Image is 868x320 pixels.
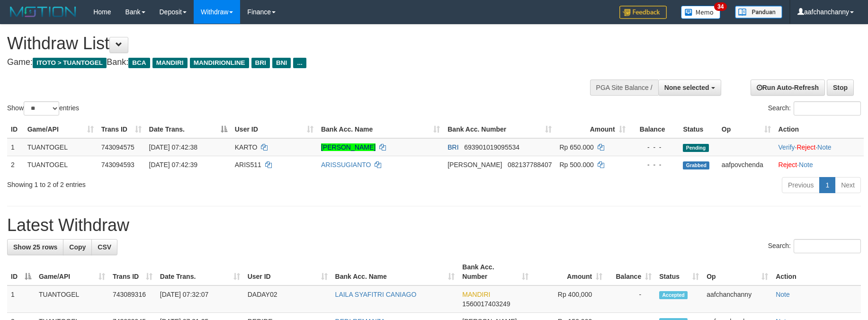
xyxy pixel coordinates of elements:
span: KARTO [235,143,258,151]
a: Next [835,177,861,193]
span: Rp 650.000 [559,143,593,151]
a: Copy [63,239,92,255]
td: TUANTOGEL [35,285,109,313]
div: PGA Site Balance / [590,80,658,96]
span: MANDIRI [462,291,490,298]
input: Search: [794,239,861,253]
span: Copy [69,243,86,251]
th: Status: activate to sort column ascending [655,258,703,285]
span: CSV [98,243,111,251]
th: Bank Acc. Number: activate to sort column ascending [444,121,555,138]
th: Action [772,258,861,285]
th: User ID: activate to sort column ascending [231,121,317,138]
span: Rp 500.000 [559,161,593,169]
th: Date Trans.: activate to sort column ascending [156,258,244,285]
span: BRI [251,58,270,68]
th: Amount: activate to sort column ascending [532,258,606,285]
span: [DATE] 07:42:38 [149,143,197,151]
span: Grabbed [683,161,709,169]
th: Balance: activate to sort column ascending [606,258,655,285]
td: DADAY02 [244,285,331,313]
span: Copy 693901019095534 to clipboard [464,143,519,151]
th: ID [7,121,24,138]
td: · · [775,138,864,156]
span: Accepted [659,291,688,299]
label: Search: [768,239,861,253]
a: Reject [779,161,797,169]
span: ITOTO > TUANTOGEL [33,58,107,68]
td: 1 [7,285,35,313]
span: [DATE] 07:42:39 [149,161,197,169]
th: Balance [629,121,680,138]
span: BRI [447,143,458,151]
th: Amount: activate to sort column ascending [555,121,629,138]
a: Reject [796,143,815,151]
td: TUANTOGEL [24,138,98,156]
th: Op: activate to sort column ascending [703,258,772,285]
th: Game/API: activate to sort column ascending [35,258,109,285]
td: aafchanchanny [703,285,772,313]
button: None selected [658,80,721,96]
input: Search: [794,101,861,116]
a: Note [776,291,790,298]
th: Action [775,121,864,138]
th: Bank Acc. Name: activate to sort column ascending [331,258,459,285]
h1: Withdraw List [7,34,569,53]
td: 743089316 [109,285,156,313]
a: 1 [819,177,835,193]
div: - - - [633,142,676,152]
th: Trans ID: activate to sort column ascending [98,121,145,138]
img: Feedback.jpg [619,6,667,19]
td: TUANTOGEL [24,156,98,173]
span: MANDIRIONLINE [190,58,249,68]
span: BCA [128,58,150,68]
a: Stop [827,80,854,96]
span: Pending [683,144,708,152]
label: Search: [768,101,861,116]
a: Verify [779,143,795,151]
span: Show 25 rows [13,243,57,251]
span: 743094575 [101,143,134,151]
img: Button%20Memo.svg [681,6,721,19]
a: Show 25 rows [7,239,63,255]
th: Game/API: activate to sort column ascending [24,121,98,138]
a: LAILA SYAFITRI CANIAGO [335,291,417,298]
a: CSV [91,239,117,255]
div: Showing 1 to 2 of 2 entries [7,176,355,189]
th: ID: activate to sort column descending [7,258,35,285]
a: ARISSUGIANTO [321,161,371,169]
a: Note [817,143,832,151]
td: [DATE] 07:32:07 [156,285,244,313]
a: [PERSON_NAME] [321,143,376,151]
h1: Latest Withdraw [7,216,861,235]
img: MOTION_logo.png [7,5,79,19]
span: ... [293,58,306,68]
img: panduan.png [735,6,782,18]
span: Copy 082137788407 to clipboard [508,161,552,169]
h4: Game: Bank: [7,58,569,67]
a: Previous [782,177,820,193]
th: User ID: activate to sort column ascending [244,258,331,285]
span: MANDIRI [152,58,188,68]
th: Status [679,121,717,138]
th: Bank Acc. Number: activate to sort column ascending [458,258,532,285]
span: 743094593 [101,161,134,169]
td: 2 [7,156,24,173]
label: Show entries [7,101,79,116]
th: Trans ID: activate to sort column ascending [109,258,156,285]
div: - - - [633,160,676,169]
span: [PERSON_NAME] [447,161,502,169]
td: Rp 400,000 [532,285,606,313]
td: aafpovchenda [718,156,775,173]
select: Showentries [24,101,59,116]
th: Date Trans.: activate to sort column descending [145,121,231,138]
span: ARIS511 [235,161,261,169]
td: 1 [7,138,24,156]
th: Bank Acc. Name: activate to sort column ascending [317,121,444,138]
span: BNI [272,58,291,68]
span: 34 [714,2,727,11]
a: Note [799,161,813,169]
td: - [606,285,655,313]
a: Run Auto-Refresh [751,80,825,96]
th: Op: activate to sort column ascending [718,121,775,138]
